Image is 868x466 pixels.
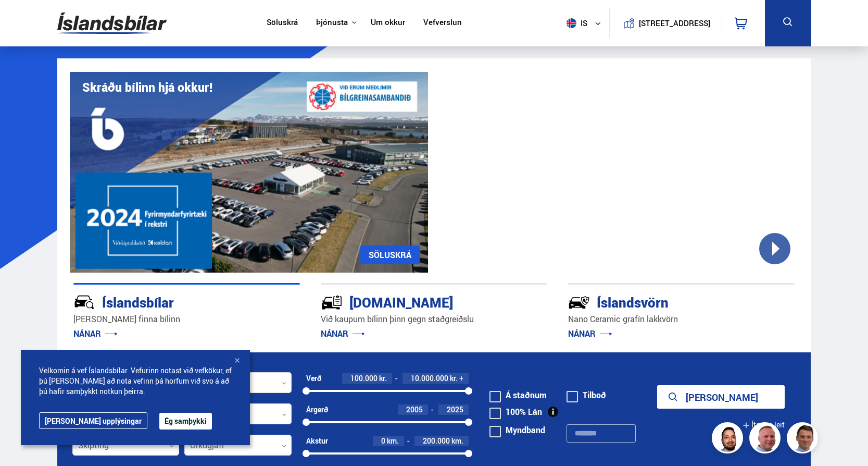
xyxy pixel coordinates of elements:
[568,313,795,325] p: Nano Ceramic grafín lakkvörn
[406,404,423,414] span: 2005
[743,413,785,437] button: Ítarleg leit
[423,436,450,446] span: 200.000
[387,437,399,445] span: km.
[489,408,542,416] label: 100% Lán
[447,404,463,414] span: 2025
[562,8,609,39] button: is
[450,374,458,383] span: kr.
[423,18,462,29] a: Vefverslun
[321,328,365,339] a: NÁNAR
[306,437,328,445] div: Akstur
[57,6,167,40] img: G0Ugv5HjCgRt.svg
[73,292,263,311] div: Íslandsbílar
[568,328,612,339] a: NÁNAR
[568,292,758,311] div: Íslandsvörn
[751,424,782,455] img: siFngHWaQ9KaOqBr.png
[643,19,707,28] button: [STREET_ADDRESS]
[489,391,547,399] label: Á staðnum
[615,8,716,38] a: [STREET_ADDRESS]
[350,373,378,383] span: 100.000
[39,365,232,397] span: Velkomin á vef Íslandsbílar. Vefurinn notast við vefkökur, ef þú [PERSON_NAME] að nota vefinn þá ...
[451,437,463,445] span: km.
[562,18,588,28] span: is
[39,412,147,429] a: [PERSON_NAME] upplýsingar
[381,436,385,446] span: 0
[567,391,606,399] label: Tilboð
[411,373,448,383] span: 10.000.000
[379,374,387,383] span: kr.
[316,18,348,28] button: Þjónusta
[73,291,95,313] img: JRvxyua_JYH6wB4c.svg
[321,313,547,325] p: Við kaupum bílinn þinn gegn staðgreiðslu
[371,18,405,29] a: Um okkur
[788,424,820,455] img: FbJEzSuNWCJXmdc-.webp
[657,385,785,409] button: [PERSON_NAME]
[568,291,590,313] img: -Svtn6bYgwAsiwNX.svg
[713,424,745,455] img: nhp88E3Fdnt1Opn2.png
[73,313,300,325] p: [PERSON_NAME] finna bílinn
[306,406,328,414] div: Árgerð
[360,246,420,264] a: SÖLUSKRÁ
[267,18,298,29] a: Söluskrá
[321,291,343,313] img: tr5P-W3DuiFaO7aO.svg
[82,80,212,94] h1: Skráðu bílinn hjá okkur!
[73,328,118,339] a: NÁNAR
[306,374,321,383] div: Verð
[459,374,463,383] span: +
[70,72,428,273] img: eKx6w-_Home_640_.png
[567,18,576,28] img: svg+xml;base64,PHN2ZyB4bWxucz0iaHR0cDovL3d3dy53My5vcmcvMjAwMC9zdmciIHdpZHRoPSI1MTIiIGhlaWdodD0iNT...
[159,413,212,430] button: Ég samþykki
[321,292,510,311] div: [DOMAIN_NAME]
[489,426,545,434] label: Myndband
[8,4,40,35] button: Opna LiveChat spjallviðmót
